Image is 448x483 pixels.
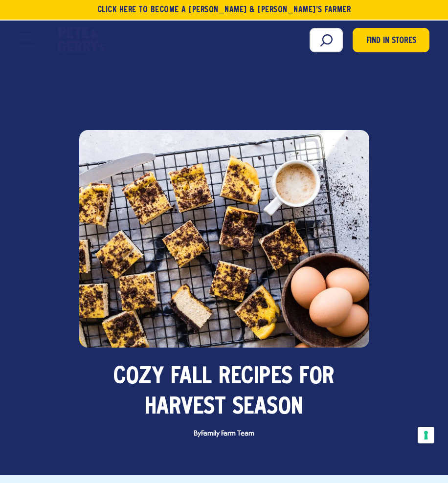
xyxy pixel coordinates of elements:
[310,28,343,52] input: Search
[201,430,254,438] span: Family Farm Team
[113,362,164,393] span: Cozy
[19,33,35,47] button: Open Mobile Menu Modal Dialog
[299,362,335,393] span: for
[145,393,226,423] span: Harvest
[219,362,293,393] span: Recipes
[171,362,212,393] span: Fall
[418,427,434,443] button: Your consent preferences for tracking technologies
[366,35,416,48] span: Find in Stores
[353,28,429,52] a: Find in Stores
[189,430,259,438] span: By
[232,393,304,423] span: Season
